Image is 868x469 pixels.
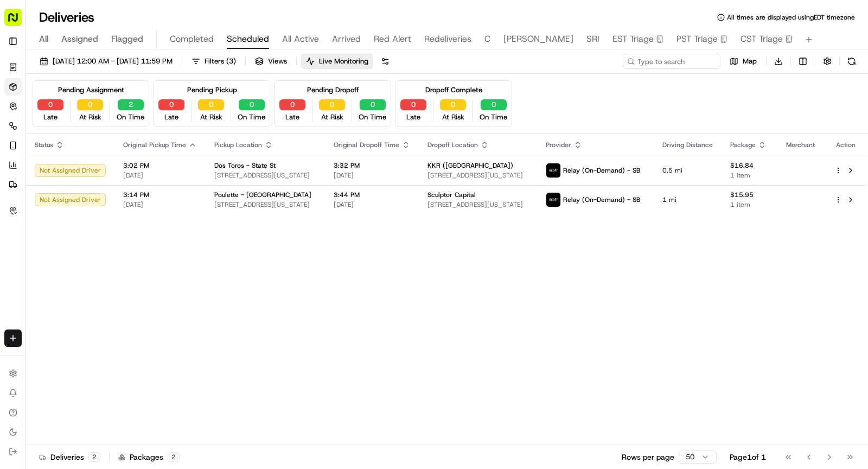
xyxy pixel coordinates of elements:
div: Pending Dropoff0Late0At Risk0On Time [275,80,391,127]
input: Got a question? Start typing here... [28,69,195,81]
button: 0 [481,99,507,110]
img: Nash [11,10,33,32]
p: Welcome 👋 [11,43,197,60]
span: CST Triage [741,33,783,46]
button: 0 [239,99,265,110]
span: Late [285,112,299,122]
span: Views [268,56,287,66]
button: 0 [37,99,63,110]
div: 2 [168,452,180,462]
a: Powered byPylon [76,239,131,248]
span: Status [35,141,53,149]
div: Page 1 of 1 [730,452,766,462]
button: Views [250,54,292,69]
span: Relay (On-Demand) - SB [563,195,640,204]
a: 💻API Documentation [87,208,178,228]
span: Arrived [332,33,361,46]
button: Start new chat [184,106,197,119]
button: 0 [360,99,386,110]
div: Pending Pickup [187,85,237,95]
button: 0 [198,99,224,110]
button: 2 [118,99,144,110]
button: 0 [279,99,305,110]
button: 0 [319,99,345,110]
span: On Time [359,112,386,122]
span: [DATE] [96,168,118,176]
div: Action [834,141,857,149]
span: On Time [238,112,265,122]
h1: Deliveries [39,9,94,26]
span: 0.5 mi [662,166,713,175]
input: Type to search [623,54,720,69]
button: [DATE] 12:00 AM - [DATE] 11:59 PM [35,54,177,69]
div: Deliveries [39,452,100,462]
span: Merchant [786,141,815,149]
div: Dropoff Complete [425,85,482,95]
span: $16.84 [730,161,769,170]
span: Late [164,112,178,122]
span: At Risk [79,112,101,122]
img: 1736555255976-a54dd68f-1ca7-489b-9aae-adbdc363a1c4 [11,103,30,123]
img: relay_logo_black.png [546,163,560,178]
span: Completed [170,33,214,46]
span: Flagged [111,33,143,46]
span: 3:14 PM [123,191,197,199]
span: Filters [205,56,236,66]
span: On Time [117,112,144,122]
span: [DATE] [123,200,197,209]
span: Late [406,112,420,122]
div: Packages [118,452,180,462]
button: Refresh [844,54,859,69]
div: Pending Assignment [58,85,124,95]
span: 3:32 PM [334,161,410,170]
span: [DATE] [334,171,410,180]
span: [DATE] [334,200,410,209]
div: 2 [88,452,100,462]
div: We're available if you need us! [37,114,137,123]
span: Sculptor Capital [427,191,476,199]
span: Original Pickup Time [123,141,186,149]
span: All times are displayed using EDT timezone [727,13,855,22]
span: Package [730,141,756,149]
button: See all [168,138,197,151]
span: [STREET_ADDRESS][US_STATE] [427,171,528,180]
span: Pylon [108,239,131,248]
div: Start new chat [37,103,178,114]
div: Dropoff Complete0Late0At Risk0On Time [395,80,512,127]
span: SRI [586,33,599,46]
button: Map [725,54,762,69]
span: KKR ([GEOGRAPHIC_DATA]) [427,161,513,170]
span: Live Monitoring [319,56,368,66]
span: At Risk [321,112,343,122]
button: 0 [440,99,466,110]
span: Redeliveries [424,33,471,46]
div: Pending Assignment0Late0At Risk2On Time [33,80,149,127]
div: 📗 [11,214,20,223]
div: Pending Pickup0Late0At Risk0On Time [154,80,270,127]
span: 1 item [730,200,769,209]
span: 3:02 PM [123,161,197,170]
span: C [484,33,490,46]
span: Dropoff Location [427,141,478,149]
span: Driving Distance [662,141,713,149]
span: Late [43,112,58,122]
span: Map [743,56,757,66]
p: Rows per page [622,452,674,462]
span: On Time [480,112,507,122]
span: At Risk [442,112,464,122]
span: [DATE] [123,171,197,180]
div: 💻 [92,214,100,223]
span: Pickup Location [214,141,262,149]
button: Live Monitoring [301,54,373,69]
span: All Active [282,33,319,46]
div: Pending Dropoff [307,85,359,95]
span: Poulette - [GEOGRAPHIC_DATA] [214,191,311,199]
span: • [90,168,94,176]
span: Scheduled [227,33,269,46]
span: [PERSON_NAME] [503,33,573,46]
img: relay_logo_black.png [546,193,560,207]
button: 0 [77,99,103,110]
span: At Risk [200,112,222,122]
span: Original Dropoff Time [334,141,399,149]
span: All [39,33,48,46]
